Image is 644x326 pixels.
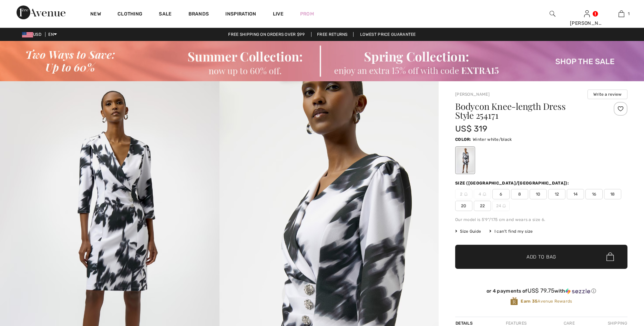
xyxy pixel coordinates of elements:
[600,274,637,292] iframe: Opens a widget where you can find more information
[455,201,472,211] span: 20
[510,297,518,306] img: Avenue Rewards
[300,10,314,18] a: Prom
[455,92,490,97] a: [PERSON_NAME]
[473,137,512,142] span: Winter white/black
[489,228,533,234] div: I can't find my size
[606,252,614,261] img: Bag.svg
[22,32,44,37] span: USD
[455,228,481,234] span: Size Guide
[567,189,584,199] span: 14
[455,102,599,120] h1: Bodycon Knee-length Dress Style 254171
[584,10,590,17] a: Sign In
[604,189,621,199] span: 18
[223,32,310,37] a: Free shipping on orders over $99
[565,288,590,294] img: Sezzle
[455,287,627,297] div: or 4 payments ofUS$ 79.75withSezzle Click to learn more about Sezzle
[548,189,565,199] span: 12
[570,20,604,27] div: [PERSON_NAME]
[502,204,506,208] img: ring-m.svg
[90,11,101,18] a: New
[117,11,142,18] a: Clothing
[619,10,624,18] img: My Bag
[22,32,33,38] img: US Dollar
[48,32,57,37] span: EN
[483,192,486,196] img: ring-m.svg
[492,189,510,199] span: 6
[521,298,572,304] span: Avenue Rewards
[628,11,630,17] span: 1
[225,11,256,18] span: Inspiration
[474,201,491,211] span: 22
[456,147,474,173] div: Winter white/black
[455,189,472,199] span: 2
[604,10,638,18] a: 1
[455,245,627,269] button: Add to Bag
[521,299,538,304] strong: Earn 35
[455,180,570,186] div: Size ([GEOGRAPHIC_DATA]/[GEOGRAPHIC_DATA]):
[159,11,172,18] a: Sale
[17,6,65,19] img: 1ère Avenue
[492,201,510,211] span: 24
[530,189,547,199] span: 10
[528,287,555,294] span: US$ 79.75
[584,10,590,18] img: My Info
[527,253,556,260] span: Add to Bag
[455,137,471,142] span: Color:
[188,11,209,18] a: Brands
[273,10,284,18] a: Live
[587,90,627,99] button: Write a review
[311,32,354,37] a: Free Returns
[464,192,468,196] img: ring-m.svg
[455,287,627,294] div: or 4 payments of with
[585,189,603,199] span: 16
[455,124,487,134] span: US$ 319
[355,32,421,37] a: Lowest Price Guarantee
[511,189,528,199] span: 8
[550,10,555,18] img: search the website
[455,217,627,223] div: Our model is 5'9"/175 cm and wears a size 6.
[474,189,491,199] span: 4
